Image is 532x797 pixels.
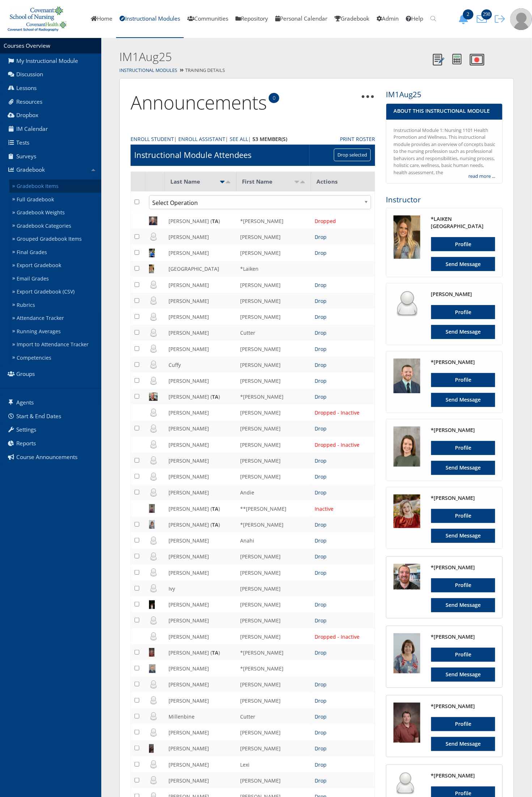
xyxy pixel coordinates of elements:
a: Profile [431,648,495,662]
td: [PERSON_NAME] [237,453,311,468]
a: Drop [315,346,327,352]
h3: Instructor [386,194,503,205]
div: Dropped [315,217,371,225]
td: [PERSON_NAME] [237,772,311,788]
a: Full Gradebook [9,193,101,206]
td: [PERSON_NAME] [165,757,237,772]
a: Gradebook Items [9,180,101,193]
td: [PERSON_NAME] [165,772,237,788]
h3: IM1Aug25 [386,89,503,100]
a: Drop [315,569,327,576]
td: [PERSON_NAME] [237,549,311,565]
a: Profile [431,305,495,319]
td: [PERSON_NAME] [165,693,237,708]
span: 298 [481,9,492,20]
td: [PERSON_NAME] [165,325,237,341]
h4: *[PERSON_NAME] [431,564,495,571]
img: 2940_125_125.jpg [393,564,420,590]
h4: *[PERSON_NAME] [431,703,495,710]
div: Dropped - Inactive [315,441,371,449]
td: [PERSON_NAME] ( ) [165,389,237,405]
td: [PERSON_NAME] [165,485,237,501]
a: Profile [431,441,495,455]
a: Drop [315,745,327,752]
a: See All [230,135,248,143]
a: 2 [456,15,474,22]
a: Send Message [431,461,495,475]
a: Send Message [431,529,495,543]
a: Courses Overview [4,42,50,50]
a: Drop [315,761,327,768]
td: [PERSON_NAME] [165,293,237,309]
td: [PERSON_NAME] [237,677,311,693]
a: Drop [315,473,327,480]
td: [PERSON_NAME] [165,341,237,357]
img: Notes [433,54,444,65]
a: Gradebook Categories [9,219,101,232]
a: Drop [315,697,327,704]
td: Cutter [237,325,311,341]
img: desc.png [225,181,231,183]
b: TA [212,218,218,224]
td: [PERSON_NAME] [165,532,237,548]
td: [GEOGRAPHIC_DATA] [165,261,237,277]
a: Drop [315,553,327,560]
h4: [PERSON_NAME] [431,291,495,298]
td: [PERSON_NAME] [165,468,237,484]
a: Drop [315,361,327,368]
td: [PERSON_NAME] [237,437,311,453]
div: Training Details [101,65,532,76]
td: [PERSON_NAME] [237,693,311,708]
a: Running Averages [9,325,101,338]
button: 2 [456,14,474,24]
a: Profile [431,237,495,251]
h2: IM1Aug25 [119,49,429,65]
h1: Instructional Module Attendees [134,149,251,160]
td: [PERSON_NAME] [165,741,237,757]
td: Ivy [165,580,237,596]
td: [PERSON_NAME] [237,724,311,740]
td: [PERSON_NAME] [237,421,311,437]
div: | | | [131,135,329,143]
td: Andie [237,485,311,501]
a: Send Message [431,325,495,339]
a: Drop [315,537,327,544]
a: Drop [315,649,327,656]
td: [PERSON_NAME] [165,437,237,453]
h4: *Laiken [GEOGRAPHIC_DATA] [431,215,495,230]
td: Cutter [237,708,311,724]
th: Last Name [165,172,237,191]
td: [PERSON_NAME] [237,596,311,612]
a: 298 [474,15,492,22]
img: Calculator [452,54,461,64]
a: read more ... [468,173,495,180]
a: Drop [315,233,327,240]
a: Drop [315,777,327,784]
td: Millenbine [165,708,237,724]
a: Profile [431,578,495,592]
div: Instructional Module 1: Nursing 1101 Health Promotion and Wellness. This instructional module pro... [393,127,495,176]
a: Drop [315,617,327,624]
a: Gradebook Weights [9,206,101,219]
td: [PERSON_NAME] ( ) [165,213,237,229]
img: asc.png [294,181,300,183]
img: user-profile-default-picture.png [510,8,532,30]
td: Lexi [237,757,311,772]
a: Announcements0 [131,90,267,115]
a: Profile [431,509,495,523]
img: 2403_125_125.jpg [393,703,420,743]
span: 0 [269,93,279,103]
a: Drop [315,313,327,320]
th: Actions [311,172,375,191]
td: [PERSON_NAME] [165,629,237,644]
td: [PERSON_NAME] ( ) [165,644,237,660]
b: TA [212,521,218,528]
h4: *[PERSON_NAME] [431,427,495,434]
td: [PERSON_NAME] [237,629,311,644]
td: [PERSON_NAME] [165,453,237,468]
a: Enroll Assistant [178,135,225,143]
td: [PERSON_NAME] [237,373,311,389]
h4: About This Instructional Module [393,107,495,115]
td: [PERSON_NAME] [165,596,237,612]
td: [PERSON_NAME] [165,613,237,629]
